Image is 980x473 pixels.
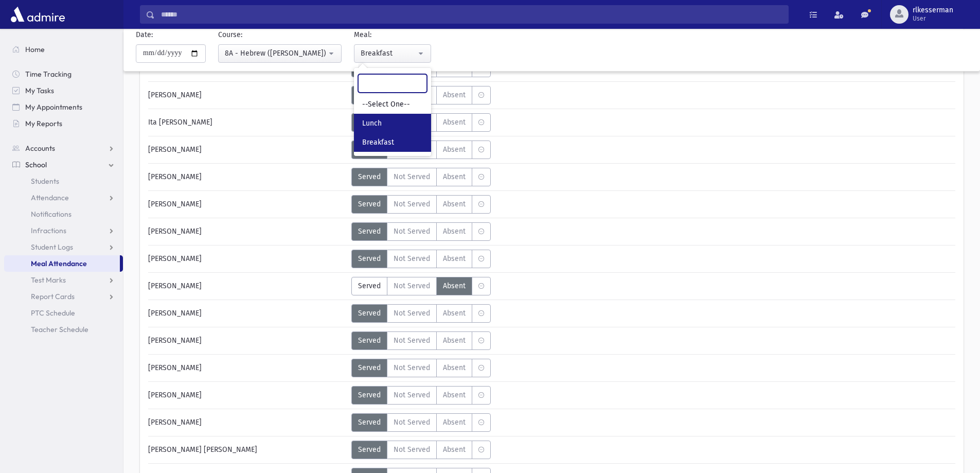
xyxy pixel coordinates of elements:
[4,140,123,156] a: Accounts
[361,48,416,59] div: Breakfast
[351,277,491,295] div: MeaStatus
[351,413,491,432] div: MeaStatus
[394,199,430,209] span: Not Served
[148,281,202,291] span: [PERSON_NAME]
[218,44,342,63] button: 8A - Hebrew (Morah Weinberger)
[358,253,381,264] span: Served
[31,325,88,334] span: Teacher Schedule
[4,239,123,255] a: Student Logs
[4,206,123,222] a: Notifications
[351,141,491,159] div: MeaStatus
[358,308,381,319] span: Served
[358,335,381,346] span: Served
[25,102,82,112] span: My Appointments
[4,288,123,305] a: Report Cards
[25,86,54,95] span: My Tasks
[358,171,381,182] span: Served
[4,82,123,99] a: My Tasks
[443,253,466,264] span: Absent
[443,199,466,209] span: Absent
[4,255,120,272] a: Meal Attendance
[4,272,123,288] a: Test Marks
[913,6,953,14] span: rlkesserman
[148,171,202,182] span: [PERSON_NAME]
[443,444,466,455] span: Absent
[351,222,491,241] div: MeaStatus
[394,335,430,346] span: Not Served
[443,117,466,128] span: Absent
[31,308,75,318] span: PTC Schedule
[25,144,55,153] span: Accounts
[358,417,381,428] span: Served
[148,362,202,373] span: [PERSON_NAME]
[443,281,466,291] span: Absent
[394,253,430,264] span: Not Served
[443,335,466,346] span: Absent
[443,417,466,428] span: Absent
[4,173,123,189] a: Students
[148,226,202,237] span: [PERSON_NAME]
[148,90,202,100] span: [PERSON_NAME]
[443,144,466,155] span: Absent
[4,99,123,115] a: My Appointments
[136,29,153,40] label: Date:
[358,199,381,209] span: Served
[25,45,45,54] span: Home
[31,259,87,268] span: Meal Attendance
[31,209,72,219] span: Notifications
[358,444,381,455] span: Served
[148,117,212,128] span: Ita [PERSON_NAME]
[394,417,430,428] span: Not Served
[443,171,466,182] span: Absent
[394,390,430,400] span: Not Served
[443,226,466,237] span: Absent
[358,281,381,291] span: Served
[394,444,430,455] span: Not Served
[354,44,431,63] button: Breakfast
[225,48,327,59] div: 8A - Hebrew ([PERSON_NAME])
[362,137,394,148] span: Breakfast
[31,226,66,235] span: Infractions
[155,5,788,24] input: Search
[351,304,491,323] div: MeaStatus
[394,281,430,291] span: Not Served
[148,308,202,319] span: [PERSON_NAME]
[358,226,381,237] span: Served
[4,156,123,173] a: School
[351,359,491,377] div: MeaStatus
[394,362,430,373] span: Not Served
[394,226,430,237] span: Not Served
[148,253,202,264] span: [PERSON_NAME]
[351,250,491,268] div: MeaStatus
[25,160,47,169] span: School
[362,99,410,110] span: --Select One--
[913,14,953,23] span: User
[394,308,430,319] span: Not Served
[362,118,382,129] span: Lunch
[25,69,72,79] span: Time Tracking
[4,222,123,239] a: Infractions
[31,292,75,301] span: Report Cards
[443,308,466,319] span: Absent
[31,193,69,202] span: Attendance
[443,390,466,400] span: Absent
[358,362,381,373] span: Served
[4,66,123,82] a: Time Tracking
[351,113,491,132] div: MeaStatus
[354,29,371,40] label: Meal:
[351,331,491,350] div: MeaStatus
[148,417,202,428] span: [PERSON_NAME]
[358,390,381,400] span: Served
[148,144,202,155] span: [PERSON_NAME]
[25,119,62,128] span: My Reports
[31,275,66,285] span: Test Marks
[4,321,123,338] a: Teacher Schedule
[358,74,427,93] input: Search
[4,115,123,132] a: My Reports
[443,90,466,100] span: Absent
[4,41,123,58] a: Home
[351,168,491,186] div: MeaStatus
[218,29,242,40] label: Course:
[148,335,202,346] span: [PERSON_NAME]
[4,189,123,206] a: Attendance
